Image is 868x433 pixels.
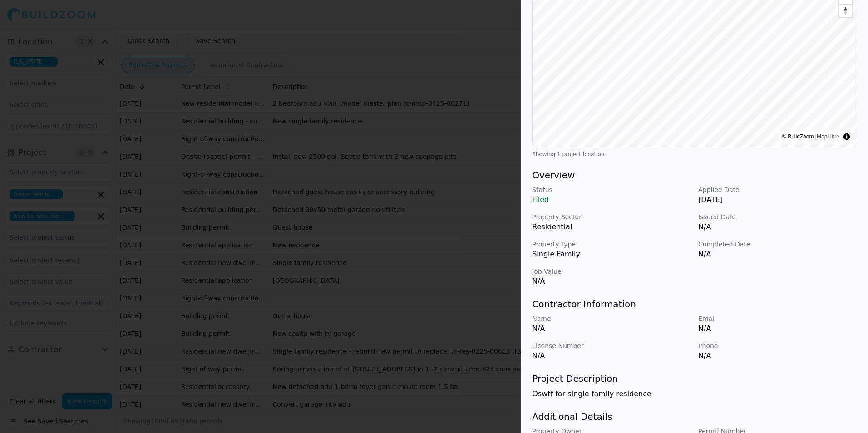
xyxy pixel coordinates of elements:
p: Completed Date [698,240,857,249]
h3: Contractor Information [532,298,857,310]
p: N/A [532,350,691,361]
p: N/A [532,323,691,334]
p: N/A [532,276,691,287]
p: Issued Date [698,212,857,221]
h3: Overview [532,169,857,182]
p: Phone [698,341,857,350]
p: Property Sector [532,212,691,221]
h3: Project Description [532,372,857,385]
a: MapLibre [817,133,839,140]
p: Filed [532,194,691,205]
p: Oswtf for single family residence [532,389,857,399]
p: Residential [532,221,691,232]
div: Showing 1 project location [532,151,857,158]
p: Single Family [532,249,691,260]
summary: Toggle attribution [841,131,852,142]
p: N/A [698,221,857,232]
h3: Additional Details [532,410,857,423]
p: License Number [532,341,691,350]
button: Reset bearing to north [839,4,852,17]
p: [DATE] [698,194,857,205]
p: Name [532,314,691,323]
p: N/A [698,350,857,361]
div: © BuildZoom | [782,132,839,141]
p: N/A [698,323,857,334]
p: Email [698,314,857,323]
p: N/A [698,249,857,260]
p: Property Type [532,240,691,249]
p: Job Value [532,267,691,276]
p: Status [532,185,691,194]
p: Applied Date [698,185,857,194]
